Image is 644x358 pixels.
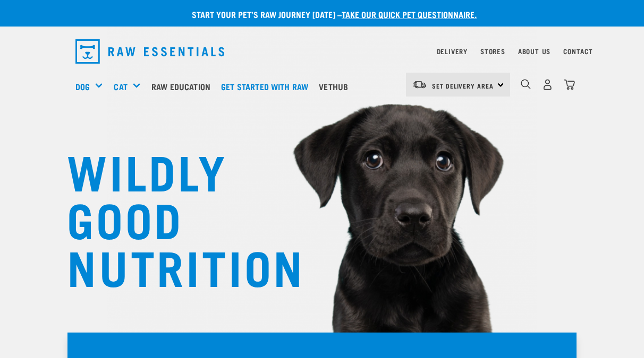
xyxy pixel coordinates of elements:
[542,79,553,90] img: user.png
[437,49,468,53] a: Delivery
[67,146,279,289] h1: WILDLY GOOD NUTRITION
[149,65,218,108] a: Raw Education
[480,49,505,53] a: Stores
[412,80,427,90] img: van-moving.png
[518,49,550,53] a: About Us
[67,35,577,68] nav: dropdown navigation
[432,84,494,88] span: Set Delivery Area
[342,12,477,16] a: take our quick pet questionnaire.
[563,49,593,53] a: Contact
[316,65,356,108] a: Vethub
[114,80,127,93] a: Cat
[75,39,224,64] img: Raw Essentials Logo
[521,79,531,89] img: home-icon-1@2x.png
[564,79,575,90] img: home-icon@2x.png
[218,65,316,108] a: Get started with Raw
[75,80,90,93] a: Dog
